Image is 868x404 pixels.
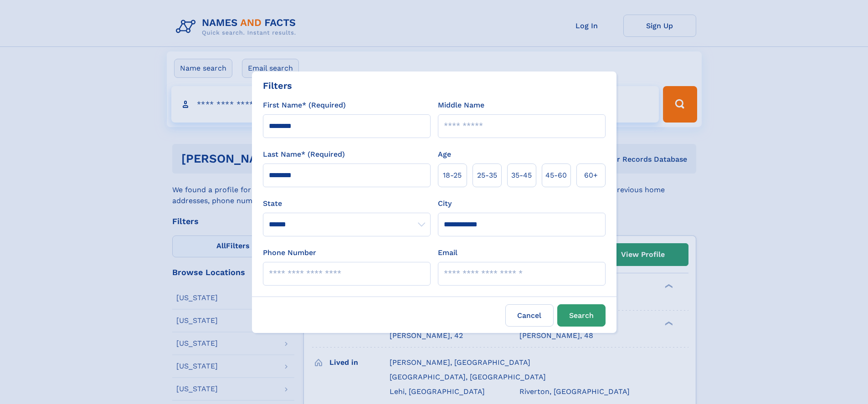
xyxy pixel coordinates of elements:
div: Filters [263,79,292,92]
label: First Name* (Required) [263,100,346,111]
label: City [438,198,452,209]
span: 60+ [584,170,598,181]
label: Email [438,247,457,258]
span: 25‑35 [477,170,497,181]
label: Phone Number [263,247,316,258]
label: Middle Name [438,100,484,111]
span: 18‑25 [443,170,462,181]
span: 35‑45 [511,170,532,181]
label: State [263,198,431,209]
span: 45‑60 [545,170,567,181]
label: Last Name* (Required) [263,149,345,160]
button: Search [557,304,606,327]
label: Age [438,149,451,160]
label: Cancel [505,304,554,327]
